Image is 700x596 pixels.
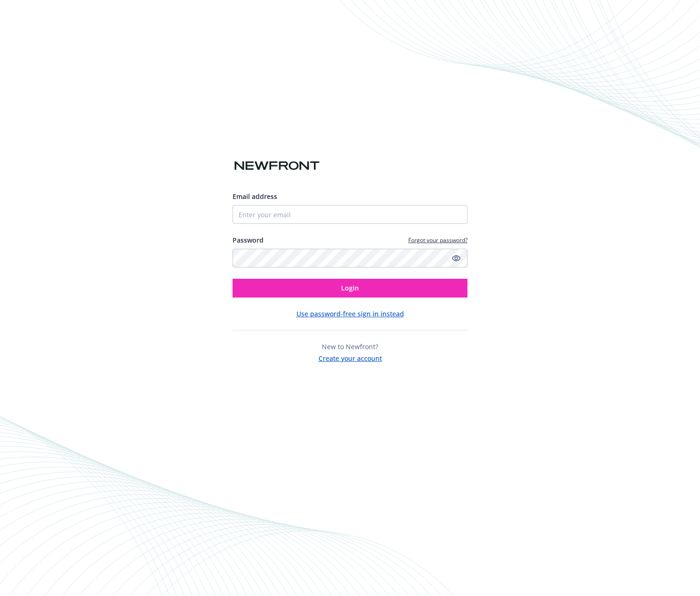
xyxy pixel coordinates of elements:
img: Newfront logo [233,158,321,174]
input: Enter your email [233,205,467,224]
a: Forgot your password? [408,236,467,244]
button: Create your account [319,351,382,363]
input: Enter your password [233,249,467,267]
span: Login [341,283,359,292]
a: Show password [451,252,462,264]
button: Use password-free sign in instead [296,309,404,319]
label: Password [233,235,264,245]
span: New to Newfront? [322,342,378,351]
span: Email address [233,192,277,201]
button: Login [233,279,467,298]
